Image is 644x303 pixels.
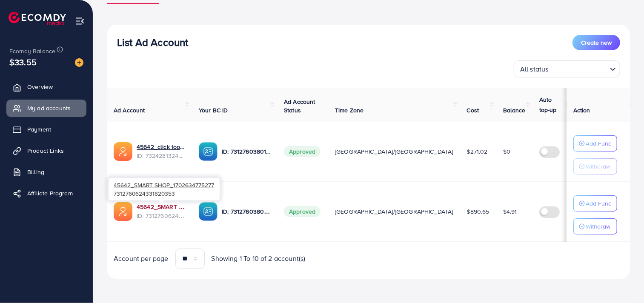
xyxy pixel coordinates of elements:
[518,63,550,75] span: All status
[284,206,321,217] span: Approved
[551,61,607,75] input: Search for option
[114,202,132,221] img: ic-ads-acc.e4c84228.svg
[6,100,86,117] a: My ad accounts
[137,143,185,160] div: <span class='underline'>45642_click too shop 2_1705317160975</span></br>7324281324339003394
[6,78,86,95] a: Overview
[75,58,83,67] img: image
[137,151,185,160] span: ID: 7324281324339003394
[573,158,617,174] button: Withdraw
[222,146,270,157] p: ID: 7312760380101771265
[586,138,612,149] p: Add Fund
[572,35,620,50] button: Create new
[117,36,188,49] h3: List Ad Account
[573,135,617,151] button: Add Fund
[573,218,617,234] button: Withdraw
[199,142,218,161] img: ic-ba-acc.ded83a64.svg
[514,60,620,77] div: Search for option
[467,106,479,114] span: Cost
[284,97,315,114] span: Ad Account Status
[581,38,612,47] span: Create new
[27,83,53,91] span: Overview
[109,178,220,200] div: 7312760624331620353
[9,56,37,68] span: $33.55
[503,106,526,114] span: Balance
[114,106,145,114] span: Ad Account
[573,106,590,114] span: Action
[114,142,132,161] img: ic-ads-acc.e4c84228.svg
[137,212,185,220] span: ID: 7312760624331620353
[335,106,364,114] span: Time Zone
[199,106,228,114] span: Your BC ID
[6,121,86,138] a: Payment
[9,12,66,25] img: logo
[6,185,86,202] a: Affiliate Program
[284,146,321,157] span: Approved
[27,146,64,155] span: Product Links
[586,221,610,232] p: Withdraw
[467,147,488,156] span: $271.02
[503,147,510,156] span: $0
[137,203,185,211] a: 45642_SMART SHOP_1702634775277
[212,254,306,263] span: Showing 1 To 10 of 2 account(s)
[27,168,44,176] span: Billing
[222,206,270,217] p: ID: 7312760380101771265
[539,94,564,115] p: Auto top-up
[335,147,453,156] span: [GEOGRAPHIC_DATA]/[GEOGRAPHIC_DATA]
[27,189,73,197] span: Affiliate Program
[9,47,55,55] span: Ecomdy Balance
[199,202,218,221] img: ic-ba-acc.ded83a64.svg
[27,125,51,134] span: Payment
[503,207,517,216] span: $4.91
[335,207,453,216] span: [GEOGRAPHIC_DATA]/[GEOGRAPHIC_DATA]
[6,142,86,159] a: Product Links
[114,181,214,189] span: 45642_SMART SHOP_1702634775277
[137,143,185,151] a: 45642_click too shop 2_1705317160975
[467,207,489,216] span: $890.65
[573,195,617,212] button: Add Fund
[586,198,612,209] p: Add Fund
[114,254,169,263] span: Account per page
[27,104,71,112] span: My ad accounts
[586,161,610,172] p: Withdraw
[6,163,86,180] a: Billing
[75,16,85,26] img: menu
